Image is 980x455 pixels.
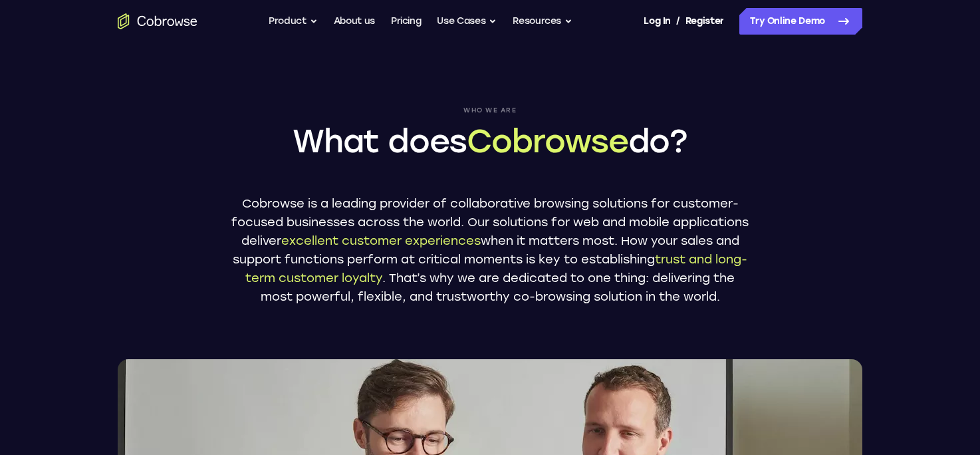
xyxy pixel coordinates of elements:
[437,8,497,35] button: Use Cases
[231,194,749,306] p: Cobrowse is a leading provider of collaborative browsing solutions for customer-focused businesse...
[334,8,375,35] a: About us
[231,120,749,162] h1: What does do?
[269,8,318,35] button: Product
[676,13,680,29] span: /
[644,8,670,35] a: Log In
[118,13,197,29] a: Go to the home page
[739,8,862,35] a: Try Online Demo
[281,233,481,248] span: excellent customer experiences
[467,122,628,160] span: Cobrowse
[513,8,572,35] button: Resources
[685,8,724,35] a: Register
[231,106,749,114] span: Who we are
[391,8,422,35] a: Pricing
